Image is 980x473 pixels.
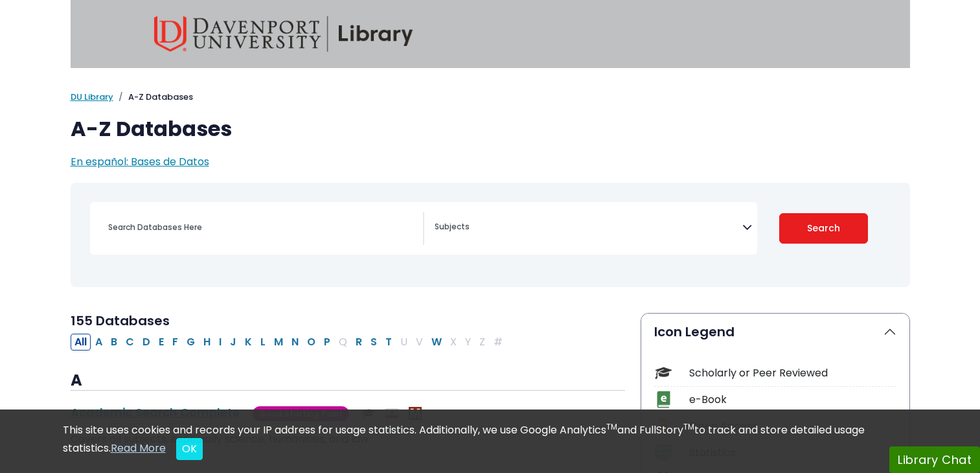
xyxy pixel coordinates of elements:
[71,154,209,169] a: En español: Bases de Datos
[889,446,980,473] button: Library Chat
[253,406,349,421] span: Good Starting Point
[71,334,508,349] div: Alpha-list to filter by first letter of database name
[111,441,166,456] a: Read More
[107,334,121,351] button: Filter Results B
[71,334,91,351] button: All
[689,365,896,381] div: Scholarly or Peer Reviewed
[63,422,918,460] div: This site uses cookies and records your IP address for usage statistics. Additionally, we use Goo...
[256,334,269,351] button: Filter Results L
[199,334,214,351] button: Filter Results H
[362,407,375,420] img: Scholarly or Peer Reviewed
[303,334,319,351] button: Filter Results O
[288,334,302,351] button: Filter Results N
[367,334,381,351] button: Filter Results S
[91,334,106,351] button: Filter Results A
[689,392,896,408] div: e-Book
[270,334,287,351] button: Filter Results M
[241,334,256,351] button: Filter Results K
[154,16,413,52] img: Davenport University Library
[427,334,446,351] button: Filter Results W
[155,334,168,351] button: Filter Results E
[382,334,396,351] button: Filter Results T
[683,421,694,432] sup: TM
[71,117,910,141] h1: A-Z Databases
[226,334,240,351] button: Filter Results J
[139,334,154,351] button: Filter Results D
[641,314,909,350] button: Icon Legend
[71,183,910,287] nav: Search filters
[655,391,672,408] img: Icon e-Book
[215,334,225,351] button: Filter Results I
[352,334,366,351] button: Filter Results R
[779,213,868,244] button: Submit for Search Results
[168,334,182,351] button: Filter Results F
[435,223,742,233] textarea: Search
[655,364,672,382] img: Icon Scholarly or Peer Reviewed
[409,407,422,420] img: MeL (Michigan electronic Library)
[606,421,617,432] sup: TM
[113,91,193,104] li: A-Z Databases
[71,91,910,104] nav: breadcrumb
[183,334,199,351] button: Filter Results G
[71,404,240,421] a: Academic Search Complete
[176,438,203,460] button: Close
[71,371,625,391] h3: A
[385,407,398,420] img: Audio & Video
[100,218,423,236] input: Search database by title or keyword
[71,91,113,103] a: DU Library
[71,312,170,330] span: 155 Databases
[122,334,138,351] button: Filter Results C
[320,334,334,351] button: Filter Results P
